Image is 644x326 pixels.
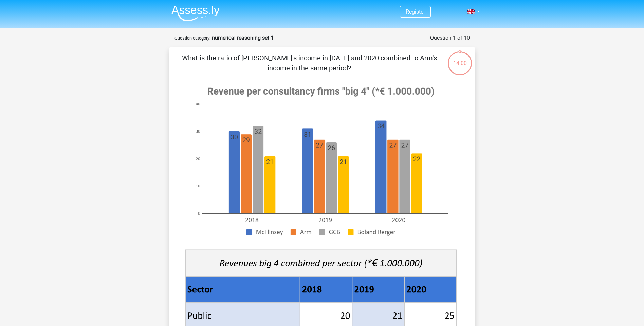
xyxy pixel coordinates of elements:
[447,50,473,67] div: 14:00
[406,8,425,15] a: Register
[180,53,439,73] p: What is the ratio of [PERSON_NAME]'s income in [DATE] and 2020 combined to Arm's income in the sa...
[174,36,210,41] small: Question category:
[430,34,470,42] div: Question 1 of 10
[212,35,274,41] strong: numerical reasoning set 1
[171,5,220,21] img: Assessly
